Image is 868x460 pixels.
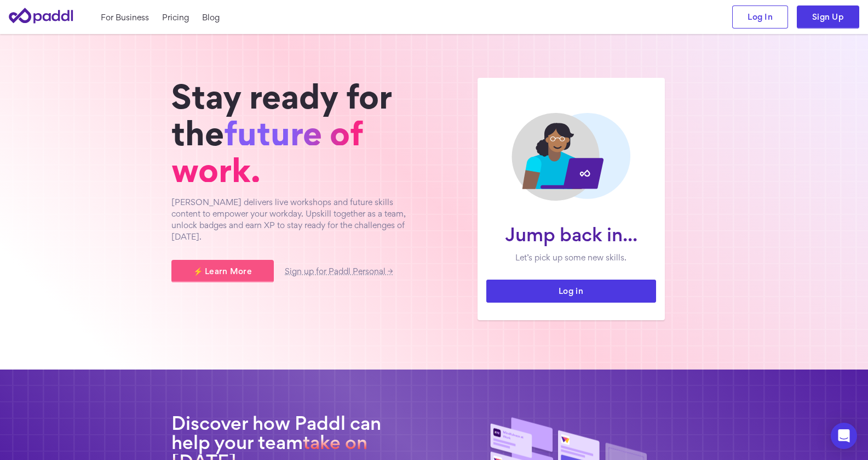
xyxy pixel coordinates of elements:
[171,78,423,189] h1: Stay ready for the
[171,121,363,182] span: future of work.
[285,268,393,275] a: Sign up for Paddl Personal →
[797,5,859,29] a: Sign Up
[171,260,274,283] a: ⚡ Learn More
[495,225,647,244] h1: Jump back in...
[101,12,149,23] a: For Business
[162,12,189,23] a: Pricing
[732,5,788,29] a: Log In
[202,12,220,23] a: Blog
[171,196,423,242] p: [PERSON_NAME] delivers live workshops and future skills content to empower your workday. Upskill ...
[831,423,857,449] div: Open Intercom Messenger
[495,252,647,263] p: Let’s pick up some new skills.
[486,280,656,303] a: Log in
